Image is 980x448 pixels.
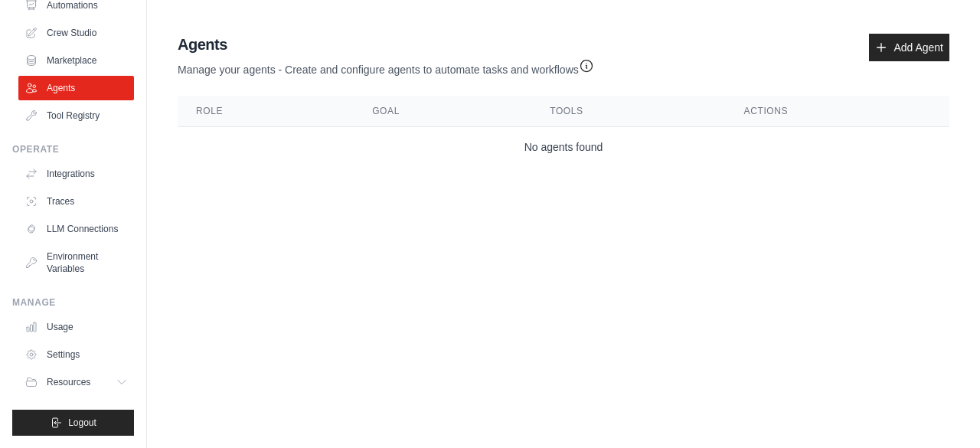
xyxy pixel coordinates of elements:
a: Agents [18,76,134,100]
div: Operate [12,143,134,155]
a: Integrations [18,162,134,186]
a: Traces [18,189,134,214]
h2: Agents [178,34,594,55]
a: Settings [18,342,134,367]
a: Usage [18,315,134,339]
th: Role [178,96,354,127]
th: Actions [726,96,949,127]
th: Goal [354,96,531,127]
td: No agents found [178,127,949,168]
a: Environment Variables [18,244,134,281]
p: Manage your agents - Create and configure agents to automate tasks and workflows [178,55,594,77]
th: Tools [531,96,725,127]
button: Resources [18,370,134,394]
a: Crew Studio [18,21,134,45]
a: Marketplace [18,48,134,73]
a: Add Agent [869,34,949,61]
div: Manage [12,296,134,309]
a: LLM Connections [18,217,134,241]
span: Resources [47,376,90,388]
span: Logout [68,417,96,429]
button: Logout [12,410,134,436]
a: Tool Registry [18,103,134,128]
